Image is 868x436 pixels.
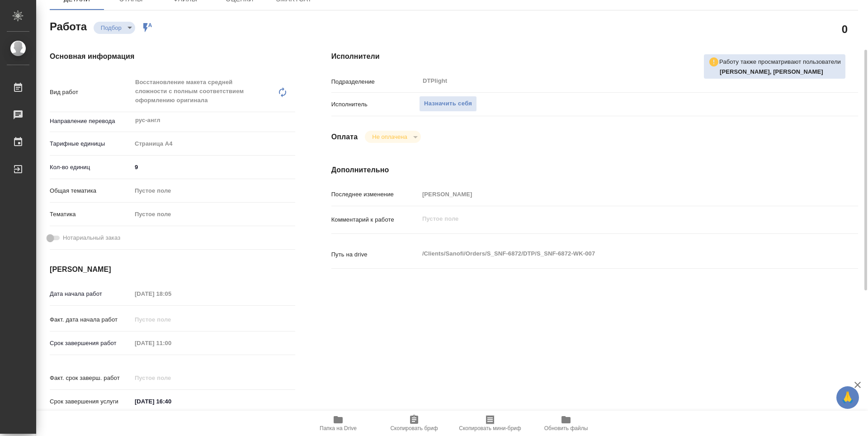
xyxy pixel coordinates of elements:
[50,210,132,219] p: Тематика
[132,161,295,174] input: ✎ Введи что-нибудь
[132,395,211,408] input: ✎ Введи что-нибудь
[331,100,419,109] p: Исполнитель
[369,133,410,141] button: Не оплачена
[132,207,295,222] div: Пустое поле
[376,411,452,436] button: Скопировать бриф
[50,18,87,34] h2: Работа
[50,88,132,97] p: Вид работ
[50,163,132,172] p: Кол-во единиц
[132,136,295,152] div: Страница А4
[419,246,814,261] textarea: /Clients/Sanofi/Orders/S_SNF-6872/DTP/S_SNF-6872-WK-007
[50,339,132,348] p: Срок завершения работ
[50,315,132,324] p: Факт. дата начала работ
[63,233,120,242] span: Нотариальный заказ
[719,57,841,66] p: Работу также просматривают пользователи
[419,188,814,201] input: Пустое поле
[836,386,859,409] button: 🙏
[390,425,438,431] span: Скопировать бриф
[720,67,841,76] p: Панькина Анна, Носкова Анна
[331,215,419,224] p: Комментарий к работе
[132,183,295,199] div: Пустое поле
[135,186,284,195] div: Пустое поле
[50,51,295,62] h4: Основная информация
[424,99,472,109] span: Назначить себя
[840,388,855,407] span: 🙏
[365,131,420,143] div: Подбор
[331,165,858,175] h4: Дополнительно
[135,210,284,219] div: Пустое поле
[452,411,528,436] button: Скопировать мини-бриф
[132,371,211,384] input: Пустое поле
[98,24,124,32] button: Подбор
[842,21,848,37] h2: 0
[50,289,132,299] p: Дата начала работ
[544,425,588,431] span: Обновить файлы
[50,264,295,275] h4: [PERSON_NAME]
[50,186,132,195] p: Общая тематика
[331,51,858,62] h4: Исполнители
[419,96,477,112] button: Назначить себя
[50,139,132,148] p: Тарифные единицы
[331,190,419,199] p: Последнее изменение
[132,313,211,326] input: Пустое поле
[50,397,132,406] p: Срок завершения услуги
[331,250,419,259] p: Путь на drive
[50,117,132,126] p: Направление перевода
[331,132,358,142] h4: Оплата
[94,22,135,34] div: Подбор
[320,425,357,431] span: Папка на Drive
[459,425,521,431] span: Скопировать мини-бриф
[50,374,132,383] p: Факт. срок заверш. работ
[331,77,419,86] p: Подразделение
[132,336,211,350] input: Пустое поле
[132,287,211,300] input: Пустое поле
[720,68,823,75] b: [PERSON_NAME], [PERSON_NAME]
[300,411,376,436] button: Папка на Drive
[528,411,604,436] button: Обновить файлы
